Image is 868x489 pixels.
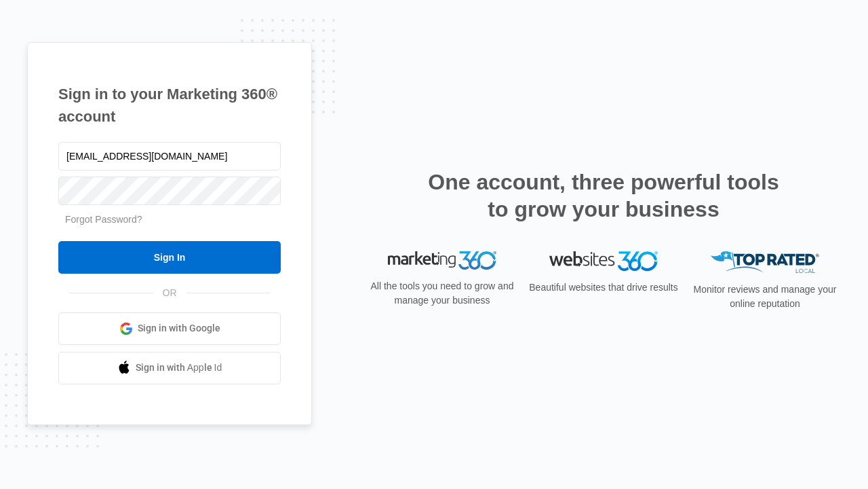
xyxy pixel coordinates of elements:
[138,321,220,336] span: Sign in with Google
[65,214,142,225] a: Forgot Password?
[58,352,281,384] a: Sign in with Apple Id
[136,361,222,375] span: Sign in with Apple Id
[58,241,281,274] input: Sign In
[153,286,186,300] span: OR
[366,279,518,308] p: All the tools you need to grow and manage your business
[689,283,841,311] p: Monitor reviews and manage your online reputation
[58,83,281,128] h1: Sign in to your Marketing 360® account
[388,251,496,270] img: Marketing 360
[711,251,819,274] img: Top Rated Local
[424,168,783,223] h2: One account, three powerful tools to grow your business
[58,312,281,345] a: Sign in with Google
[528,280,679,295] p: Beautiful websites that drive results
[549,251,658,271] img: Websites 360
[58,142,281,170] input: Email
